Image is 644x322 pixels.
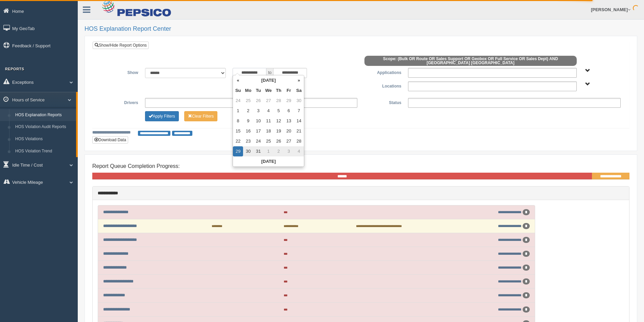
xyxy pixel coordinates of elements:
[284,96,294,106] td: 29
[361,81,405,90] label: Locations
[233,136,243,146] td: 22
[294,126,304,136] td: 21
[284,106,294,116] td: 6
[243,75,294,85] th: [DATE]
[361,98,405,106] label: Status
[233,116,243,126] td: 8
[273,96,284,106] td: 28
[284,136,294,146] td: 27
[12,109,76,121] a: HOS Explanation Reports
[294,75,304,85] th: »
[263,116,273,126] td: 11
[273,116,284,126] td: 12
[284,116,294,126] td: 13
[12,133,76,145] a: HOS Violations
[92,136,128,144] button: Download Data
[243,146,253,156] td: 30
[273,85,284,96] th: Th
[263,146,273,156] td: 1
[12,121,76,133] a: HOS Violation Audit Reports
[98,98,142,106] label: Drivers
[253,146,263,156] td: 31
[263,96,273,106] td: 27
[253,116,263,126] td: 10
[233,156,304,167] th: [DATE]
[294,96,304,106] td: 30
[243,126,253,136] td: 16
[98,68,142,76] label: Show
[243,106,253,116] td: 2
[361,68,405,76] label: Applications
[284,146,294,156] td: 3
[243,116,253,126] td: 9
[273,126,284,136] td: 19
[184,111,218,121] button: Change Filter Options
[243,96,253,106] td: 25
[233,146,243,156] td: 29
[263,85,273,96] th: We
[233,96,243,106] td: 24
[273,106,284,116] td: 5
[263,136,273,146] td: 25
[145,111,179,121] button: Change Filter Options
[364,56,577,66] span: Scope: (Bulk OR Route OR Sales Support OR Geobox OR Full Service OR Sales Dept) AND [GEOGRAPHIC_D...
[273,146,284,156] td: 2
[253,136,263,146] td: 24
[284,85,294,96] th: Fr
[243,85,253,96] th: Mo
[294,116,304,126] td: 14
[85,26,637,32] h2: HOS Explanation Report Center
[263,106,273,116] td: 4
[294,146,304,156] td: 4
[253,85,263,96] th: Tu
[253,126,263,136] td: 17
[233,75,243,85] th: «
[253,106,263,116] td: 3
[294,136,304,146] td: 28
[243,136,253,146] td: 23
[233,126,243,136] td: 15
[233,106,243,116] td: 1
[273,136,284,146] td: 26
[93,42,149,49] a: Show/Hide Report Options
[92,163,629,169] h4: Report Queue Completion Progress:
[233,85,243,96] th: Su
[12,145,76,157] a: HOS Violation Trend
[294,106,304,116] td: 7
[294,85,304,96] th: Sa
[266,68,273,78] span: to
[253,96,263,106] td: 26
[284,126,294,136] td: 20
[263,126,273,136] td: 18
